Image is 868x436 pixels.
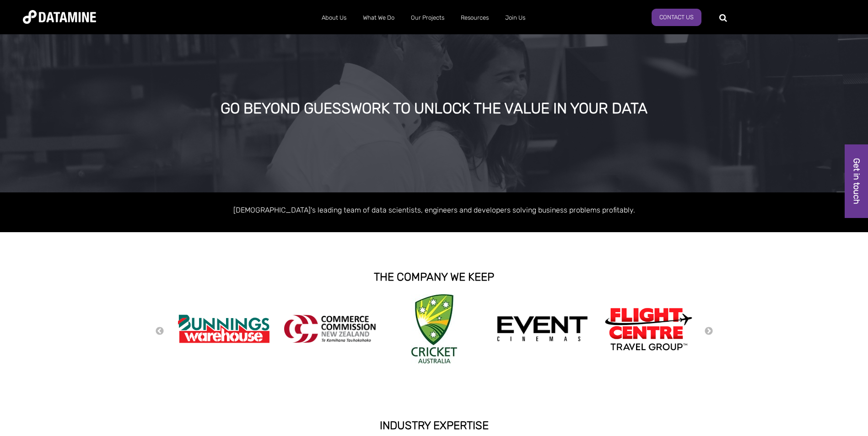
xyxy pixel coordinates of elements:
a: About Us [313,6,355,30]
img: event cinemas [496,316,588,342]
a: Get in touch [845,144,868,218]
a: Our Projects [403,6,453,30]
a: Contact Us [652,9,701,26]
img: Flight Centre [603,305,694,352]
a: What We Do [355,6,403,30]
button: Next [704,326,713,336]
strong: THE COMPANY WE KEEP [374,271,494,283]
img: Cricket Australia [411,294,457,363]
button: Previous [155,326,164,336]
img: commercecommission [284,315,376,343]
img: Datamine [23,10,96,24]
p: [DEMOGRAPHIC_DATA]'s leading team of data scientists, engineers and developers solving business p... [173,204,695,216]
a: Resources [453,6,497,30]
div: GO BEYOND GUESSWORK TO UNLOCK THE VALUE IN YOUR DATA [98,101,769,117]
strong: INDUSTRY EXPERTISE [380,419,489,432]
img: Bunnings Warehouse [178,312,270,346]
a: Join Us [497,6,534,30]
